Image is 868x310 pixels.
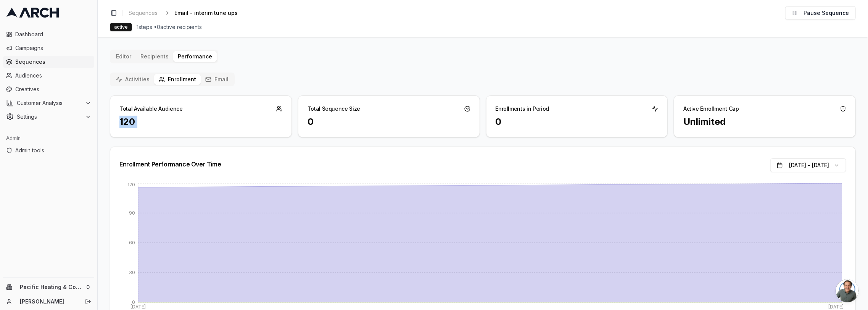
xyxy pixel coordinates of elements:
[3,111,94,123] button: Settings
[129,270,135,275] tspan: 30
[174,9,238,17] span: Email - interim tune ups
[20,284,82,291] span: Pacific Heating & Cooling
[683,116,846,128] div: Unlimited
[308,116,470,128] div: 0
[110,23,132,31] div: active
[15,147,91,154] span: Admin tools
[3,132,94,144] div: Admin
[3,69,94,82] a: Audiences
[829,304,844,310] tspan: [DATE]
[15,31,91,38] span: Dashboard
[127,182,135,187] tspan: 120
[126,8,250,18] nav: breadcrumb
[111,51,136,62] button: Editor
[129,240,135,245] tspan: 60
[17,99,82,107] span: Customer Analysis
[3,144,94,157] a: Admin tools
[126,8,161,18] a: Sequences
[119,116,282,128] div: 120
[20,298,77,305] a: [PERSON_NAME]
[154,74,201,85] button: Enrollment
[683,105,739,113] div: Active Enrollment Cap
[129,210,135,216] tspan: 90
[3,28,94,40] a: Dashboard
[83,296,93,307] button: Log out
[111,74,154,85] button: Activities
[119,105,183,113] div: Total Available Audience
[15,44,91,52] span: Campaigns
[496,105,549,113] div: Enrollments in Period
[836,279,859,302] div: Open chat
[136,51,173,62] button: Recipients
[132,299,135,305] tspan: 0
[173,51,217,62] button: Performance
[119,161,221,167] div: Enrollment Performance Over Time
[308,105,360,113] div: Total Sequence Size
[3,83,94,95] a: Creatives
[137,23,202,31] span: 1 steps • 0 active recipients
[3,42,94,54] a: Campaigns
[770,158,846,172] button: [DATE] - [DATE]
[129,9,158,17] span: Sequences
[15,58,91,66] span: Sequences
[201,74,233,85] button: Email
[15,72,91,79] span: Audiences
[3,56,94,68] a: Sequences
[785,6,856,20] button: Pause Sequence
[17,113,82,121] span: Settings
[15,86,91,93] span: Creatives
[496,116,659,128] div: 0
[130,304,146,310] tspan: [DATE]
[3,281,94,293] button: Pacific Heating & Cooling
[3,97,94,109] button: Customer Analysis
